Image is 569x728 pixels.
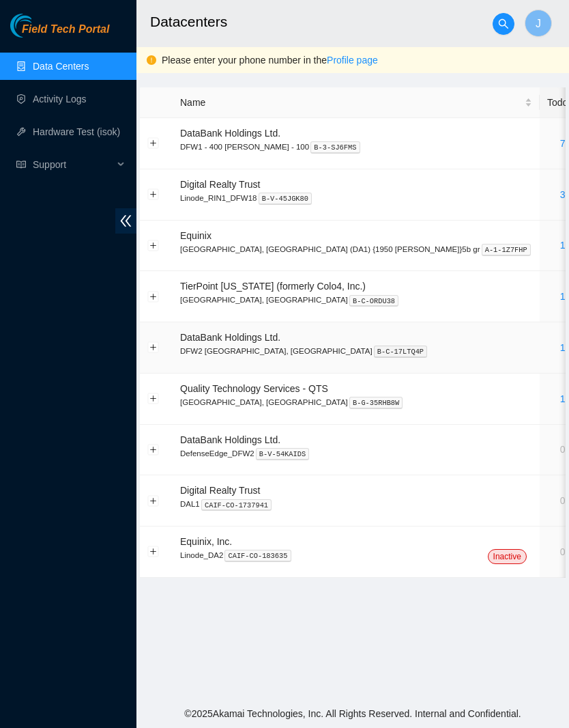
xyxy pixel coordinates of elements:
[201,499,272,512] kbd: CAIF-CO-1737941
[349,295,398,307] kbd: B-C-ORDU38
[493,18,514,29] span: search
[180,141,532,153] p: DFW1 - 400 [PERSON_NAME] - 100
[525,10,552,37] button: J
[560,291,566,302] a: 1
[180,179,260,190] span: Digital Realty Trust
[560,444,566,455] a: 0
[115,208,136,234] span: double-left
[148,393,159,404] button: Expand row
[147,55,156,65] span: exclamation-circle
[180,332,280,343] span: DataBank Holdings Ltd.
[33,151,113,178] span: Support
[560,546,566,557] a: 0
[180,192,532,204] p: Linode_RIN1_DFW18
[148,138,159,149] button: Expand row
[493,13,514,35] button: search
[180,485,260,496] span: Digital Realty Trust
[310,141,360,154] kbd: B-3-SJ6FMS
[180,434,280,445] span: DataBank Holdings Ltd.
[374,346,428,358] kbd: B-C-17LTQ4P
[180,549,532,561] p: Linode_DA2
[180,294,532,306] p: [GEOGRAPHIC_DATA], [GEOGRAPHIC_DATA]
[162,53,559,68] div: Please enter your phone number in the
[560,393,566,404] a: 1
[180,536,232,547] span: Equinix, Inc.
[148,546,159,557] button: Expand row
[180,383,328,394] span: Quality Technology Services - QTS
[224,550,291,562] kbd: CAIF-CO-183635
[256,448,310,460] kbd: B-V-54KAIDS
[536,15,541,32] span: J
[22,23,109,36] span: Field Tech Portal
[180,396,532,408] p: [GEOGRAPHIC_DATA], [GEOGRAPHIC_DATA]
[148,444,159,455] button: Expand row
[148,189,159,200] button: Expand row
[560,189,566,200] a: 3
[180,498,532,510] p: DAL1
[33,61,89,72] a: Data Centers
[148,342,159,353] button: Expand row
[33,94,87,104] a: Activity Logs
[180,345,532,357] p: DFW2 [GEOGRAPHIC_DATA], [GEOGRAPHIC_DATA]
[560,342,566,353] a: 1
[10,25,109,42] a: Akamai TechnologiesField Tech Portal
[10,14,69,38] img: Akamai Technologies
[180,243,532,255] p: [GEOGRAPHIC_DATA], [GEOGRAPHIC_DATA] (DA1) {1950 [PERSON_NAME]}5b gr
[482,244,531,256] kbd: A-1-1Z7FHP
[180,281,366,292] span: TierPoint [US_STATE] (formerly Colo4, Inc.)
[136,699,569,728] footer: © 2025 Akamai Technologies, Inc. All Rights Reserved. Internal and Confidential.
[180,230,211,241] span: Equinix
[560,240,566,251] a: 1
[180,447,532,460] p: DefenseEdge_DFW2
[148,291,159,302] button: Expand row
[327,55,378,66] a: Profile page
[349,397,403,409] kbd: B-G-35RHB8W
[33,126,120,137] a: Hardware Test (isok)
[180,128,280,139] span: DataBank Holdings Ltd.
[488,549,527,564] span: Inactive
[148,240,159,251] button: Expand row
[259,193,312,205] kbd: B-V-45JGK80
[16,160,26,169] span: read
[148,495,159,506] button: Expand row
[560,495,566,506] a: 0
[560,138,566,149] a: 7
